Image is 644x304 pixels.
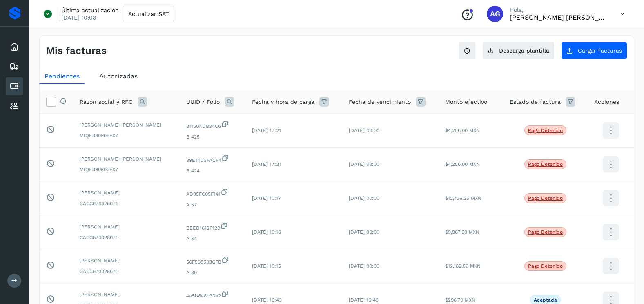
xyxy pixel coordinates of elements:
[528,195,563,201] p: Pago detenido
[186,256,239,266] span: 56F598533CFB
[594,98,619,106] span: Acciones
[445,297,475,303] span: $298.70 MXN
[510,98,561,106] span: Estado de factura
[80,257,173,264] span: [PERSON_NAME]
[80,166,173,173] span: MIQE980609FX7
[186,120,239,130] span: 81160ADB34C6
[80,189,173,197] span: [PERSON_NAME]
[252,161,281,167] span: [DATE] 17:21
[349,127,379,133] span: [DATE] 00:00
[252,263,281,269] span: [DATE] 10:15
[80,234,173,241] span: CACC870328670
[80,98,133,106] span: Razón social y RFC
[186,98,220,106] span: UUID / Folio
[445,263,481,269] span: $12,182.50 MXN
[528,229,563,235] p: Pago detenido
[349,98,411,106] span: Fecha de vencimiento
[128,11,169,17] span: Actualizar SAT
[186,290,239,300] span: 4a5b8a8c30e2
[186,188,239,198] span: AD35FC05F141
[349,263,379,269] span: [DATE] 00:00
[6,38,23,56] div: Inicio
[80,132,173,139] span: MIQE980609FX7
[61,14,96,21] p: [DATE] 10:08
[534,297,557,303] p: Aceptada
[349,297,379,303] span: [DATE] 16:43
[186,269,239,276] span: A 39
[80,291,173,298] span: [PERSON_NAME]
[528,161,563,167] p: Pago detenido
[80,121,173,129] span: [PERSON_NAME] [PERSON_NAME]
[45,72,80,80] span: Pendientes
[186,222,239,232] span: BEED1612F129
[482,42,555,59] button: Descarga plantilla
[252,127,281,133] span: [DATE] 17:21
[80,200,173,207] span: CACC870328670
[252,229,281,235] span: [DATE] 10:16
[61,7,119,14] p: Última actualización
[528,127,563,133] p: Pago detenido
[6,77,23,95] div: Cuentas por pagar
[123,6,174,22] button: Actualizar SAT
[561,42,627,59] button: Cargar facturas
[46,45,107,57] h4: Mis facturas
[349,195,379,201] span: [DATE] 00:00
[578,48,622,54] span: Cargar facturas
[510,13,608,21] p: Abigail Gonzalez Leon
[186,201,239,208] span: A 57
[445,127,480,133] span: $4,256.00 MXN
[252,297,282,303] span: [DATE] 16:43
[499,48,549,54] span: Descarga plantilla
[349,161,379,167] span: [DATE] 00:00
[528,263,563,269] p: Pago detenido
[80,223,173,230] span: [PERSON_NAME]
[349,229,379,235] span: [DATE] 00:00
[99,72,138,80] span: Autorizadas
[186,154,239,164] span: 39E14D3FACF4
[186,133,239,141] span: B 425
[6,58,23,76] div: Embarques
[445,229,479,235] span: $9,967.50 MXN
[186,167,239,174] span: B 424
[80,155,173,163] span: [PERSON_NAME] [PERSON_NAME]
[252,195,281,201] span: [DATE] 10:17
[445,161,480,167] span: $4,256.00 MXN
[186,235,239,242] span: A 54
[445,195,481,201] span: $12,736.25 MXN
[510,7,608,13] p: Hola,
[80,268,173,275] span: CACC870328670
[6,97,23,115] div: Proveedores
[252,98,314,106] span: Fecha y hora de carga
[445,98,487,106] span: Monto efectivo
